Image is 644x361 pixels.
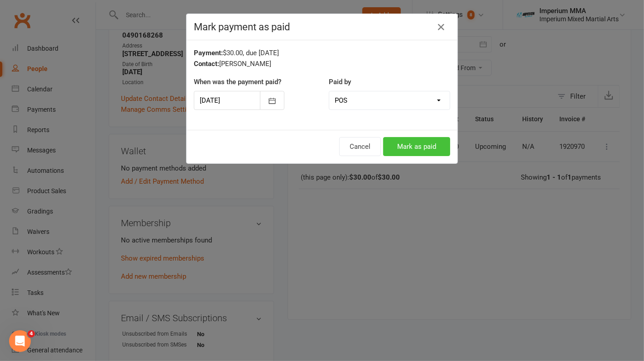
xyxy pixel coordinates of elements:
[434,20,448,34] button: Close
[194,47,450,58] div: $30.00, due [DATE]
[28,330,35,337] span: 4
[194,49,223,57] strong: Payment:
[194,21,450,33] h4: Mark payment as paid
[329,76,351,87] label: Paid by
[194,58,450,69] div: [PERSON_NAME]
[9,330,31,352] iframe: Intercom live chat
[339,137,381,156] button: Cancel
[194,60,219,68] strong: Contact:
[194,76,281,87] label: When was the payment paid?
[383,137,450,156] button: Mark as paid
